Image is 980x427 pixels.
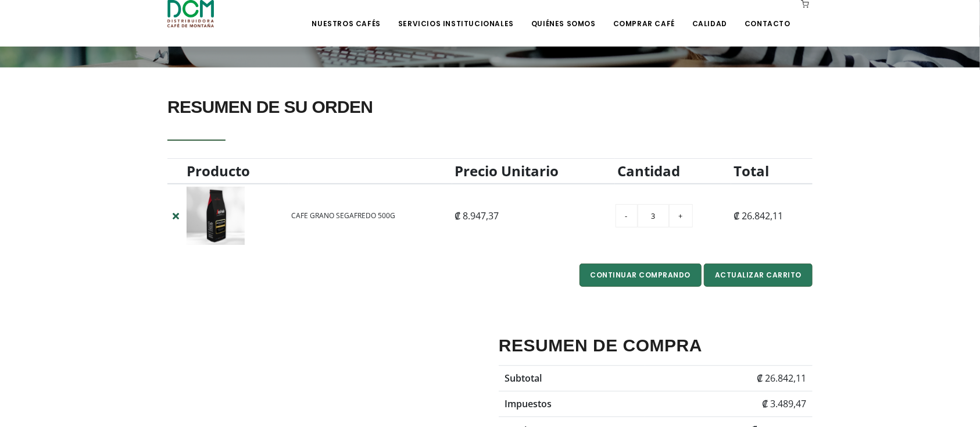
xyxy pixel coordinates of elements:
[757,372,806,385] span: ₡ 26.842,11
[455,209,499,222] span: ₡ 8.947,37
[580,271,702,282] a: CONTINUAR COMPRANDO
[289,184,452,247] td: CAFE GRANO SEGAFREDO 500G
[505,372,542,385] strong: Subtotal
[305,1,388,29] a: Nuestros Cafés
[187,161,250,180] b: Producto
[685,1,734,29] a: Calidad
[618,161,681,180] b: Cantidad
[187,187,245,245] img: DCM-WEB-PRODUCTO-1024x1024-V2-DORADO-500gr.png
[391,1,521,29] a: Servicios Institucionales
[524,1,603,29] a: Quiénes Somos
[616,204,638,227] input: -
[669,204,693,227] input: +
[762,397,806,410] span: ₡ 3.489,47
[455,161,559,180] b: Precio Unitario
[734,209,783,222] span: ₡ 26.842,11
[734,161,769,180] b: Total
[505,397,552,410] strong: Impuestos
[704,264,813,287] button: ACTUALIZAR CARRITO
[738,1,797,29] a: Contacto
[606,1,682,29] a: Comprar Café
[167,91,481,123] h2: RESUMEN DE SU ORDEN
[580,264,702,287] button: CONTINUAR COMPRANDO
[499,331,813,361] h4: RESUMEN DE COMPRA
